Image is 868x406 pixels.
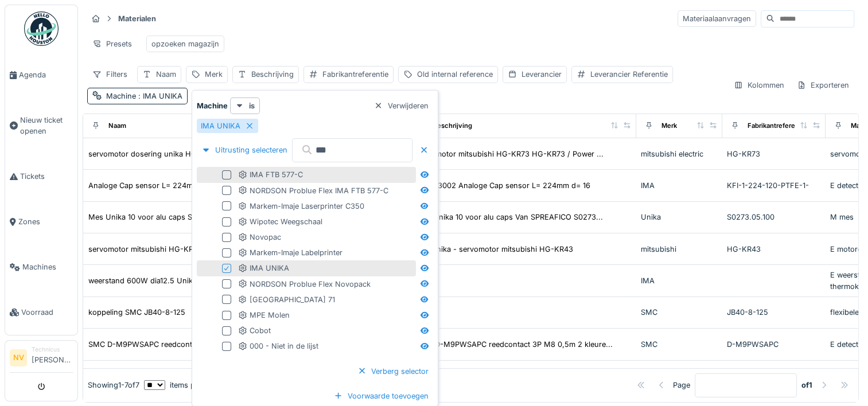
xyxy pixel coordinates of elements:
[238,263,289,274] div: IMA UNIKA
[108,121,126,131] div: Naam
[727,339,821,350] div: D-M9PWSAPC
[417,69,493,80] div: Old internal reference
[144,380,221,391] div: items per page
[590,69,668,80] div: Leverancier Referentie
[727,244,821,255] div: HG-KR43
[19,69,73,80] span: Agenda
[729,77,789,93] div: Kolommen
[748,121,807,131] div: Fabrikantreferentie
[238,341,318,352] div: 000 - Niet in de lijst
[238,232,281,243] div: Novopac
[20,171,73,182] span: Tickets
[353,364,433,379] div: Verberg selector
[88,149,219,159] div: servomotor dosering unika HG-KR73
[801,380,812,391] strong: of 1
[87,36,137,52] div: Presets
[329,388,433,404] div: Voorwaarde toevoegen
[251,69,294,80] div: Beschrijving
[88,275,197,286] div: weerstand 600W dia12.5 Unika
[369,98,433,114] div: Verwijderen
[197,100,228,111] strong: Machine
[641,244,718,255] div: mitsubishi
[238,325,271,336] div: Cobot
[322,69,388,80] div: Fabrikantreferentie
[88,307,185,318] div: koppeling SMC JB40-8-125
[416,244,573,255] div: IMA unika - servomotor mitsubishi HG-KR43
[416,212,603,222] div: Mes Unika 10 voor alu caps Van SPREAFICO S0273...
[10,349,27,366] li: NV
[114,13,161,24] strong: Materialen
[151,38,219,49] div: opzoeken magazijn
[136,92,182,100] span: : IMA UNIKA
[32,345,73,354] div: Technicus
[238,185,388,196] div: NORDSON Problue Flex IMA FTB 577-C
[727,149,821,159] div: HG-KR73
[641,275,718,286] div: IMA
[416,339,613,350] div: SMC D-M9PWSAPC reedcontact 3P M8 0,5m 2 kleure...
[416,149,604,159] div: servomotor mitsubishi HG-KR73 HG-KR73 / Power ...
[88,339,248,350] div: SMC D-M9PWSAPC reedcontact 3P M8 0,5m
[238,279,371,290] div: NORDSON Problue Flex Novopack
[678,10,756,27] div: Materiaalaanvragen
[249,100,255,111] strong: is
[238,169,303,180] div: IMA FTB 577-C
[201,120,240,131] div: IMA UNIKA
[521,69,562,80] div: Leverancier
[24,11,59,46] img: Badge_color-CXgf-gQk.svg
[22,261,73,272] span: Machines
[433,121,472,131] div: Beschrijving
[88,180,301,191] div: Analoge Cap sensor L= 224mm d= 16 KFI-1-224-120-PTFE-1
[641,307,718,318] div: SMC
[238,294,335,305] div: [GEOGRAPHIC_DATA] 71
[238,310,290,321] div: MPE Molen
[197,142,292,158] div: Uitrusting selecteren
[238,247,342,258] div: Markem-Imaje Labelprinter
[18,216,73,227] span: Zones
[238,201,364,212] div: Markem-Imaje Laserprinter C350
[641,339,718,350] div: SMC
[238,216,322,227] div: Wipotec Weegschaal
[661,121,677,131] div: Merk
[205,69,223,80] div: Merk
[21,307,73,318] span: Voorraad
[32,345,73,370] li: [PERSON_NAME]
[416,180,590,191] div: art-523002 Analoge Cap sensor L= 224mm d= 16
[727,307,821,318] div: JB40-8-125
[673,380,690,391] div: Page
[87,66,133,83] div: Filters
[727,180,821,191] div: KFI-1-224-120-PTFE-1-
[727,212,821,222] div: S0273.05.100
[641,149,718,159] div: mitsubishi electric
[641,212,718,222] div: Unika
[88,380,139,391] div: Showing 1 - 7 of 7
[88,212,235,222] div: Mes Unika 10 voor alu caps S0273.05.100
[641,180,718,191] div: IMA
[156,69,176,80] div: Naam
[88,244,203,255] div: servomotor mitsubishi HG-KR43
[20,115,73,136] span: Nieuw ticket openen
[106,91,182,101] div: Machine
[792,77,854,93] div: Exporteren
